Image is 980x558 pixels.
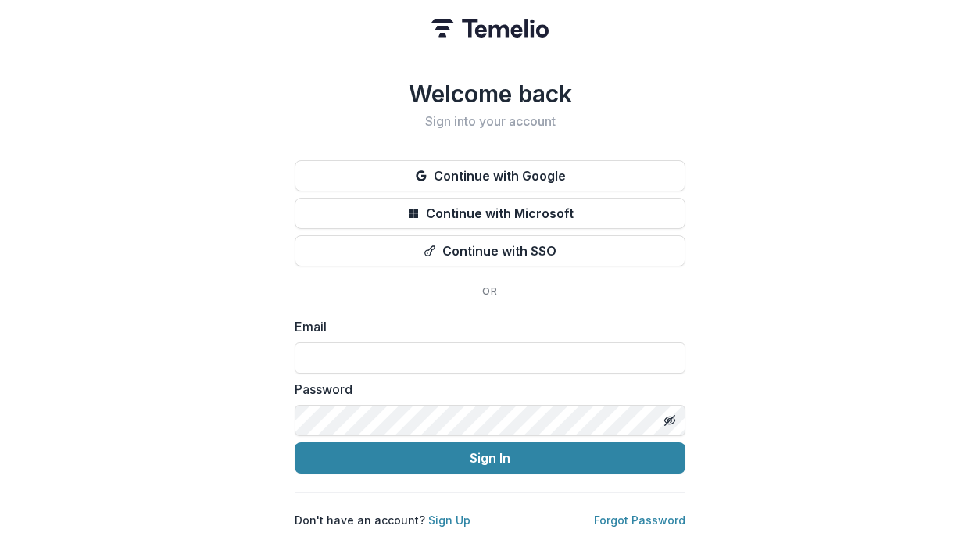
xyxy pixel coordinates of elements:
p: Don't have an account? [295,512,470,528]
button: Toggle password visibility [657,408,682,433]
button: Continue with SSO [295,235,685,266]
a: Sign Up [428,513,470,527]
label: Email [295,317,676,336]
button: Continue with Microsoft [295,198,685,229]
label: Password [295,380,676,399]
h1: Welcome back [295,80,685,108]
button: Continue with Google [295,160,685,191]
h2: Sign into your account [295,114,685,129]
button: Sign In [295,442,685,474]
img: Temelio [431,19,549,38]
a: Forgot Password [594,513,685,527]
